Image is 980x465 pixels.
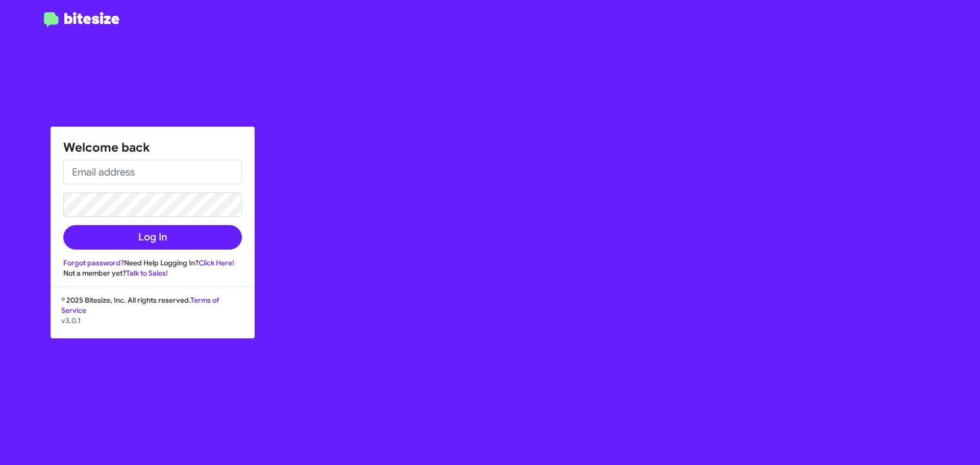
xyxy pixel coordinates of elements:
button: Log In [63,225,242,250]
a: Click Here! [199,258,234,267]
h1: Welcome back [63,139,242,156]
a: Talk to Sales! [126,268,168,278]
div: © 2025 Bitesize, Inc. All rights reserved. [51,295,254,338]
div: Not a member yet? [63,268,242,278]
a: Forgot password? [63,258,124,267]
div: Need Help Logging In? [63,258,242,268]
input: Email address [63,160,242,184]
p: v3.0.1 [61,315,244,326]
